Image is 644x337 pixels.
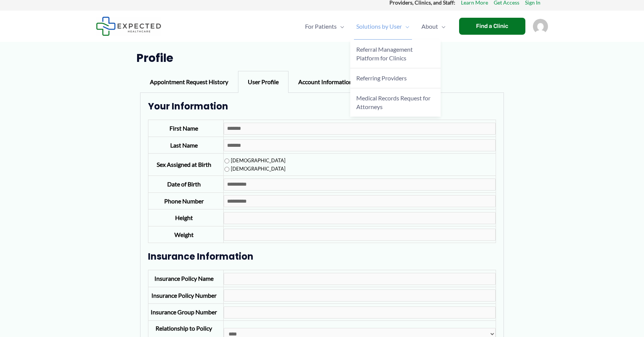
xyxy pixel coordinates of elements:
h1: Profile [136,51,508,65]
label: [DEMOGRAPHIC_DATA] [224,157,285,163]
span: Referring Providers [356,74,407,82]
label: [DEMOGRAPHIC_DATA] [224,166,285,172]
span: Solutions by User [356,13,402,40]
h3: Your Information [148,100,496,112]
label: Last Name [170,142,198,149]
label: Weight [174,231,194,238]
a: AboutMenu Toggle [415,13,452,40]
div: Account Information [288,71,362,93]
a: For PatientsMenu Toggle [299,13,350,40]
a: Find a Clinic [459,18,525,35]
label: Insurance Group Number [151,308,217,315]
a: Solutions by UserMenu Toggle [350,13,415,40]
img: Expected Healthcare Logo - side, dark font, small [96,17,161,36]
div: Appointment Request History [140,71,238,93]
label: Insurance Policy Number [151,292,217,299]
a: Account icon link [533,22,548,29]
nav: Primary Site Navigation [299,13,452,40]
span: Menu Toggle [402,13,409,40]
span: Menu Toggle [337,13,344,40]
h3: Insurance Information [148,251,496,262]
label: Phone Number [164,197,204,205]
span: About [421,13,438,40]
a: Referral Management Platform for Clinics [350,40,441,68]
label: Sex Assigned at Birth [157,161,211,168]
input: [DEMOGRAPHIC_DATA] [224,167,229,172]
span: Referral Management Platform for Clinics [356,46,413,62]
span: Menu Toggle [438,13,446,40]
label: Date of Birth [167,180,201,188]
div: User Profile [238,71,288,93]
label: Insurance Policy Name [154,275,214,282]
label: First Name [169,125,198,132]
span: For Patients [305,13,337,40]
input: [DEMOGRAPHIC_DATA] [224,158,229,163]
a: Medical Records Request for Attorneys [350,88,441,117]
a: Referring Providers [350,68,441,88]
label: Height [175,214,193,221]
span: Medical Records Request for Attorneys [356,94,430,110]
